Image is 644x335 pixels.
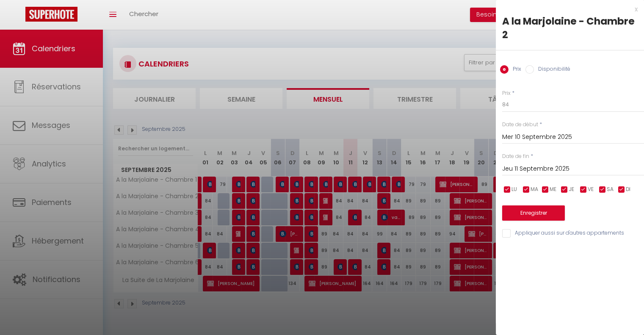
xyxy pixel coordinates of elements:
[569,185,574,194] span: JE
[511,185,517,194] span: LU
[534,65,570,75] label: Disponibilité
[509,65,521,75] label: Prix
[550,185,556,194] span: ME
[502,14,638,42] div: A la Marjolaine - Chambre 2
[502,205,565,221] button: Enregistrer
[588,185,594,194] span: VE
[502,152,529,161] label: Date de fin
[626,185,630,194] span: DI
[608,297,638,329] iframe: Chat
[7,3,32,29] button: Ouvrir le widget de chat LiveChat
[502,89,511,97] label: Prix
[502,121,538,129] label: Date de début
[496,4,638,14] div: x
[607,185,614,194] span: SA
[531,185,538,194] span: MA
